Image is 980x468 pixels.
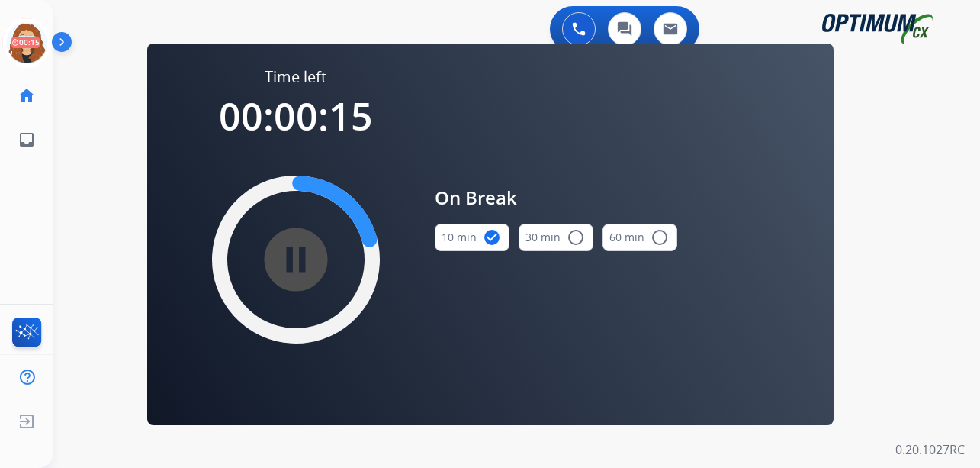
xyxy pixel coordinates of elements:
[895,441,965,459] p: 0.20.1027RC
[651,228,669,247] mat-icon: radio_button_unchecked
[18,131,36,149] mat-icon: inbox
[435,184,677,211] span: On Break
[265,66,326,88] span: Time left
[567,228,585,247] mat-icon: radio_button_unchecked
[18,86,36,105] mat-icon: home
[435,224,509,251] button: 10 min
[519,224,593,251] button: 30 min
[602,224,677,251] button: 60 min
[483,228,501,247] mat-icon: check_circle
[287,250,305,269] mat-icon: pause_circle_filled
[219,90,373,142] span: 00:00:15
